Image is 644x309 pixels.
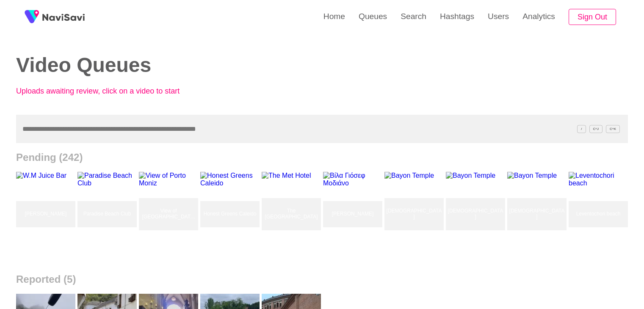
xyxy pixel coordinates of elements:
a: [DEMOGRAPHIC_DATA]Bayon Temple [446,172,507,257]
img: fireSpot [42,13,85,21]
img: fireSpot [21,6,42,28]
span: C^J [589,125,603,133]
a: [PERSON_NAME]Βίλα Γιόσεφ Μοδιάνο [323,172,384,257]
a: Leventochori beachLeventochori beach [569,172,630,257]
h2: Pending (242) [16,152,628,163]
a: Paradise Beach ClubParadise Beach Club [77,172,139,257]
p: Uploads awaiting review, click on a video to start [16,87,202,96]
a: [PERSON_NAME]W.M Juice Bar [16,172,77,257]
button: Sign Out [569,9,616,25]
h2: Video Queues [16,54,309,77]
a: The [GEOGRAPHIC_DATA]The Met Hotel [262,172,323,257]
a: [DEMOGRAPHIC_DATA]Bayon Temple [507,172,569,257]
span: C^K [606,125,620,133]
a: [DEMOGRAPHIC_DATA]Bayon Temple [384,172,446,257]
a: View of [GEOGRAPHIC_DATA][PERSON_NAME]View of Porto Moniz [139,172,200,257]
h2: Reported (5) [16,273,628,285]
span: / [577,125,586,133]
a: Honest Greens CaleidoHonest Greens Caleido [200,172,262,257]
